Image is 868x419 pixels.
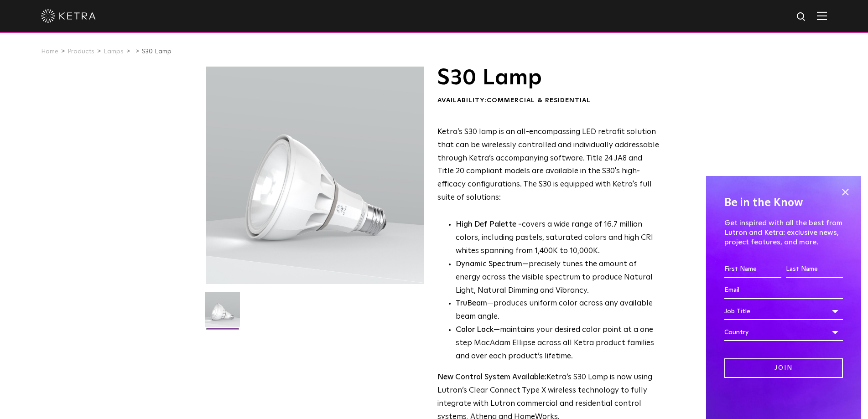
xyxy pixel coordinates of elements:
a: Home [41,48,58,55]
img: Hamburger%20Nav.svg [817,11,827,20]
img: search icon [796,11,807,23]
strong: Dynamic Spectrum [456,260,522,268]
strong: High Def Palette - [456,221,522,228]
div: Country [724,324,843,341]
span: Ketra’s S30 lamp is an all-encompassing LED retrofit solution that can be wirelessly controlled a... [437,128,659,202]
h1: S30 Lamp [437,67,660,89]
a: Products [68,48,94,55]
span: Commercial & Residential [487,97,591,103]
h4: Be in the Know [724,194,843,212]
img: ketra-logo-2019-white [41,9,96,23]
div: Job Title [724,303,843,320]
p: covers a wide range of 16.7 million colors, including pastels, saturated colors and high CRI whit... [456,218,660,258]
li: —maintains your desired color point at a one step MacAdam Ellipse across all Ketra product famili... [456,324,660,363]
strong: New Control System Available: [437,373,546,381]
p: Get inspired with all the best from Lutron and Ketra: exclusive news, project features, and more. [724,218,843,247]
a: S30 Lamp [142,48,172,55]
input: Join [724,358,843,378]
div: Availability: [437,96,660,105]
strong: Color Lock [456,326,494,334]
input: First Name [724,261,781,278]
input: Email [724,282,843,299]
li: —produces uniform color across any available beam angle. [456,297,660,324]
a: Lamps [104,48,124,55]
strong: TruBeam [456,300,487,307]
li: —precisely tunes the amount of energy across the visible spectrum to produce Natural Light, Natur... [456,258,660,298]
input: Last Name [786,261,843,278]
img: S30-Lamp-Edison-2021-Web-Square [205,292,240,334]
